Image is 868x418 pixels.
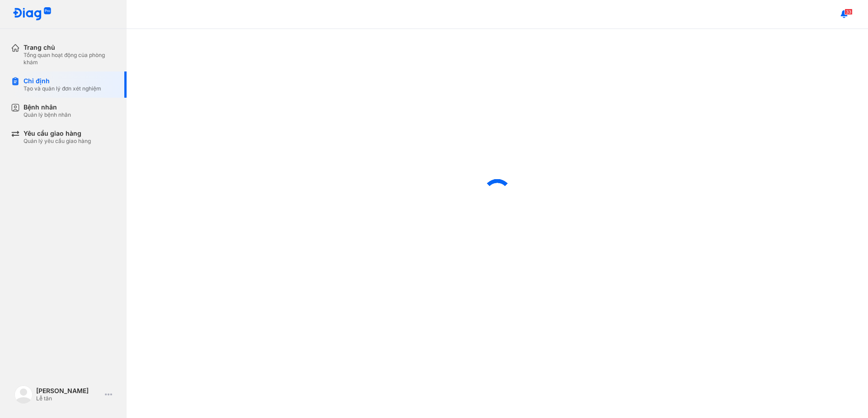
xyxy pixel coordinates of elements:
[24,85,101,92] div: Tạo và quản lý đơn xét nghiệm
[36,395,101,402] div: Lễ tân
[24,52,116,66] div: Tổng quan hoạt động của phòng khám
[24,77,101,85] div: Chỉ định
[844,9,853,15] span: 33
[36,387,101,395] div: [PERSON_NAME]
[24,129,91,138] div: Yêu cầu giao hàng
[24,43,116,52] div: Trang chủ
[13,7,52,21] img: logo
[24,103,71,111] div: Bệnh nhân
[14,385,33,404] img: logo
[24,111,71,119] div: Quản lý bệnh nhân
[24,138,91,145] div: Quản lý yêu cầu giao hàng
